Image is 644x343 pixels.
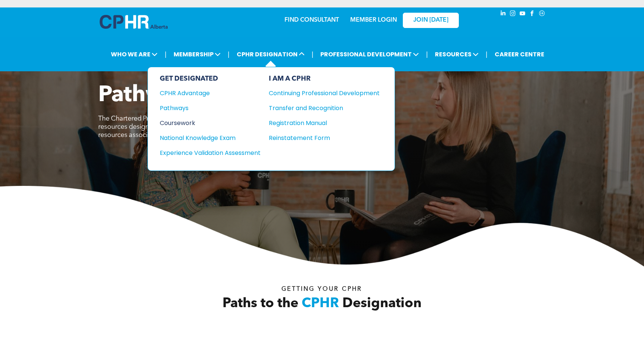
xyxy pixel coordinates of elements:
span: RESOURCES [433,47,481,61]
div: Registration Manual [269,118,368,128]
div: Experience Validation Assessment [160,148,251,158]
a: Experience Validation Assessment [160,148,261,158]
span: CPHR [302,297,339,311]
a: Reinstatement Form [269,133,380,143]
span: JOIN [DATE] [413,17,448,24]
li: | [426,47,428,62]
span: WHO WE ARE [109,47,160,61]
span: The Chartered Professional in Human Resources (CPHR) is the only human resources designation reco... [98,115,319,138]
span: Getting your Cphr [281,286,362,292]
a: facebook [528,9,536,19]
div: GET DESIGNATED [160,75,261,83]
a: Social network [538,9,546,19]
a: FIND CONSULTANT [284,17,339,23]
a: instagram [509,9,517,19]
span: Pathways [98,84,201,107]
a: MEMBER LOGIN [350,17,397,23]
li: | [312,47,314,62]
span: CPHR DESIGNATION [234,47,307,61]
div: CPHR Advantage [160,88,251,98]
span: Designation [342,297,421,311]
a: JOIN [DATE] [403,13,459,28]
li: | [228,47,230,62]
span: MEMBERSHIP [171,47,223,61]
a: Continuing Professional Development [269,88,380,98]
li: | [165,47,167,62]
div: Continuing Professional Development [269,88,368,98]
a: Registration Manual [269,118,380,128]
a: Coursework [160,118,261,128]
a: CPHR Advantage [160,88,261,98]
span: PROFESSIONAL DEVELOPMENT [318,47,421,61]
a: Pathways [160,103,261,113]
div: Transfer and Recognition [269,103,368,113]
div: Pathways [160,103,251,113]
a: Transfer and Recognition [269,103,380,113]
a: youtube [519,9,527,19]
div: Reinstatement Form [269,133,368,143]
a: CAREER CENTRE [492,47,547,61]
li: | [486,47,488,62]
div: I AM A CPHR [269,75,380,83]
img: A blue and white logo for cp alberta [100,15,168,29]
a: linkedin [499,9,507,19]
div: Coursework [160,118,251,128]
div: National Knowledge Exam [160,133,251,143]
span: Paths to the [223,297,298,311]
a: National Knowledge Exam [160,133,261,143]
